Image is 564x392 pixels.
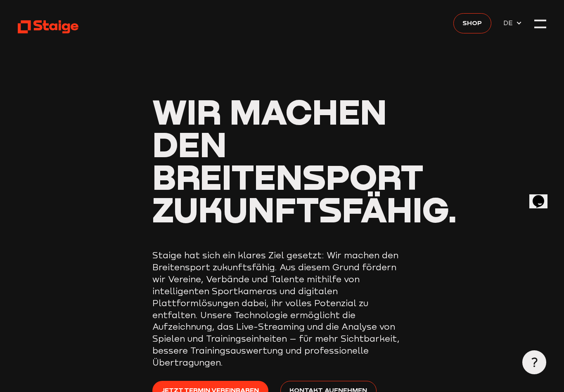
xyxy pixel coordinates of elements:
a: Shop [453,13,491,33]
p: Staige hat sich ein klares Ziel gesetzt: Wir machen den Breitensport zukunftsfähig. Aus diesem Gr... [152,250,412,368]
span: Shop [462,18,482,28]
span: DE [503,18,516,28]
iframe: chat widget [529,184,556,208]
span: Wir machen den Breitensport zukunftsfähig. [152,91,457,231]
